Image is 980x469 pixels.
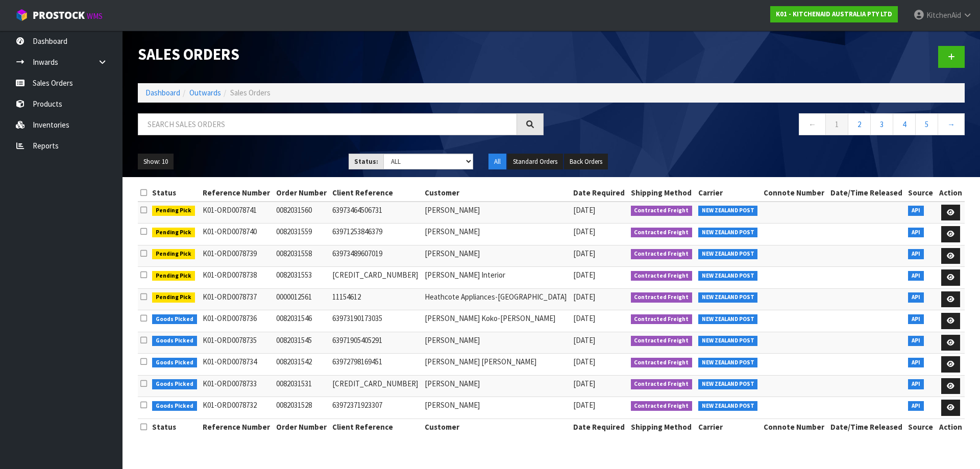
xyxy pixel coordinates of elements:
[938,113,965,135] a: →
[152,379,197,389] span: Goods Picked
[274,332,330,354] td: 0082031545
[422,418,571,435] th: Customer
[230,88,271,97] span: Sales Orders
[628,418,696,435] th: Shipping Method
[422,185,571,201] th: Customer
[696,185,761,201] th: Carrier
[698,358,758,368] span: NEW ZEALAND POST
[152,292,195,303] span: Pending Pick
[893,113,916,135] a: 4
[870,113,893,135] a: 3
[573,379,595,388] span: [DATE]
[422,397,571,419] td: [PERSON_NAME]
[908,228,924,238] span: API
[761,418,828,435] th: Connote Number
[488,154,506,170] button: All
[274,310,330,332] td: 0082031546
[87,11,103,21] small: WMS
[631,379,693,389] span: Contracted Freight
[908,314,924,325] span: API
[354,157,378,166] strong: Status:
[200,375,274,397] td: K01-ORD0078733
[189,88,221,97] a: Outwards
[274,267,330,289] td: 0082031553
[152,228,195,238] span: Pending Pick
[138,113,517,135] input: Search sales orders
[330,332,422,354] td: 63971905405291
[631,292,693,303] span: Contracted Freight
[138,46,544,63] h1: Sales Orders
[908,379,924,389] span: API
[825,113,848,135] a: 1
[330,418,422,435] th: Client Reference
[696,418,761,435] th: Carrier
[422,310,571,332] td: [PERSON_NAME] Koko-[PERSON_NAME]
[422,224,571,245] td: [PERSON_NAME]
[507,154,563,170] button: Standard Orders
[698,206,758,216] span: NEW ZEALAND POST
[698,314,758,325] span: NEW ZEALAND POST
[422,202,571,224] td: [PERSON_NAME]
[200,397,274,419] td: K01-ORD0078732
[274,224,330,245] td: 0082031559
[631,228,693,238] span: Contracted Freight
[274,288,330,310] td: 0000012561
[926,10,961,20] span: KitchenAid
[274,245,330,267] td: 0082031558
[200,224,274,245] td: K01-ORD0078740
[915,113,938,135] a: 5
[422,267,571,289] td: [PERSON_NAME] Interior
[152,271,195,281] span: Pending Pick
[828,185,906,201] th: Date/Time Released
[908,249,924,259] span: API
[908,358,924,368] span: API
[200,245,274,267] td: K01-ORD0078739
[200,418,274,435] th: Reference Number
[573,335,595,345] span: [DATE]
[698,271,758,281] span: NEW ZEALAND POST
[330,267,422,289] td: [CREDIT_CARD_NUMBER]
[848,113,871,135] a: 2
[33,9,85,22] span: ProStock
[631,314,693,325] span: Contracted Freight
[631,358,693,368] span: Contracted Freight
[200,185,274,201] th: Reference Number
[200,267,274,289] td: K01-ORD0078738
[274,202,330,224] td: 0082031560
[274,375,330,397] td: 0082031531
[573,227,595,236] span: [DATE]
[631,249,693,259] span: Contracted Freight
[573,249,595,258] span: [DATE]
[828,418,906,435] th: Date/Time Released
[776,10,892,18] strong: K01 - KITCHENAID AUSTRALIA PTY LTD
[908,401,924,411] span: API
[145,88,180,97] a: Dashboard
[573,400,595,410] span: [DATE]
[330,288,422,310] td: 11154612
[152,249,195,259] span: Pending Pick
[573,205,595,215] span: [DATE]
[330,310,422,332] td: 63973190173035
[631,271,693,281] span: Contracted Freight
[571,418,628,435] th: Date Required
[573,357,595,366] span: [DATE]
[422,375,571,397] td: [PERSON_NAME]
[631,336,693,346] span: Contracted Freight
[631,401,693,411] span: Contracted Freight
[908,292,924,303] span: API
[698,228,758,238] span: NEW ZEALAND POST
[274,397,330,419] td: 0082031528
[908,271,924,281] span: API
[559,113,965,138] nav: Page navigation
[200,288,274,310] td: K01-ORD0078737
[698,379,758,389] span: NEW ZEALAND POST
[698,401,758,411] span: NEW ZEALAND POST
[422,245,571,267] td: [PERSON_NAME]
[698,249,758,259] span: NEW ZEALAND POST
[422,332,571,354] td: [PERSON_NAME]
[908,206,924,216] span: API
[571,185,628,201] th: Date Required
[274,354,330,376] td: 0082031542
[330,245,422,267] td: 63973489607019
[274,185,330,201] th: Order Number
